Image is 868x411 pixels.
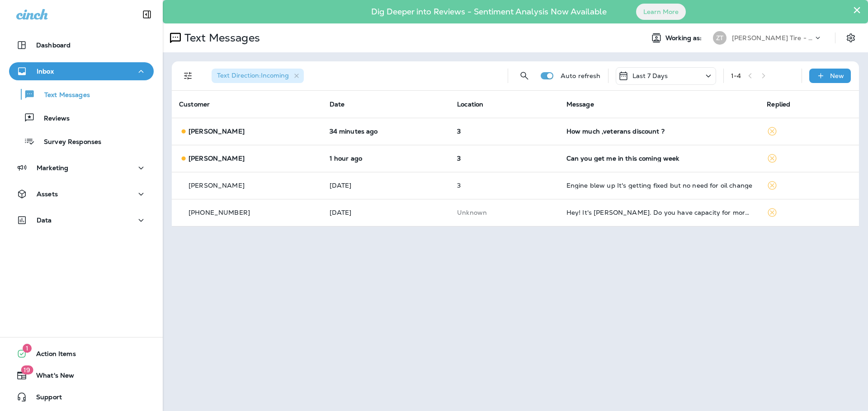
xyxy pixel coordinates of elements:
button: Inbox [9,62,154,80]
span: What's New [27,372,74,383]
p: Dig Deeper into Reviews - Sentiment Analysis Now Available [345,10,633,13]
span: Action Items [27,350,76,361]
p: Sep 26, 2025 01:15 PM [330,155,443,162]
span: Replied [767,100,790,108]
div: Can you get me in this coming week [566,155,753,162]
p: [PERSON_NAME] [189,155,245,162]
span: Customer [179,100,210,108]
button: Learn More [636,4,686,20]
p: Data [37,217,52,224]
div: Text Direction:Incoming [212,69,304,83]
p: [PERSON_NAME] [189,182,245,189]
button: Reviews [9,108,154,127]
p: [PERSON_NAME] [189,128,245,135]
p: This customer does not have a last location and the phone number they messaged is not assigned to... [457,209,552,216]
button: Collapse Sidebar [134,5,160,23]
div: ZT [713,31,726,45]
button: Search Messages [515,67,533,85]
p: [PHONE_NUMBER] [189,209,250,216]
p: Text Messages [35,91,90,100]
p: Sep 24, 2025 10:54 AM [330,182,443,189]
p: Auto refresh [561,72,601,79]
p: Assets [37,190,58,198]
span: 19 [21,365,33,374]
button: Assets [9,185,154,203]
p: Marketing [37,164,68,171]
p: Inbox [37,68,54,75]
p: Sep 23, 2025 12:47 PM [330,209,443,216]
span: 3 [457,181,461,189]
p: New [830,72,844,79]
button: Close [853,3,861,17]
p: Dashboard [36,42,71,49]
span: Support [27,393,62,404]
p: Sep 26, 2025 02:31 PM [330,128,443,135]
button: Filters [179,67,197,85]
span: 3 [457,127,461,135]
div: Hey! It's Ashley. Do you have capacity for more home improvement or remodeling projects? We can e... [566,209,753,216]
button: 1Action Items [9,345,154,363]
span: Working as: [665,34,704,42]
p: [PERSON_NAME] Tire - [GEOGRAPHIC_DATA] [732,34,813,42]
span: 3 [457,154,461,162]
p: Survey Responses [35,138,101,147]
p: Text Messages [181,31,260,45]
span: Message [566,100,594,108]
span: Location [457,100,483,108]
button: Text Messages [9,85,154,104]
button: Marketing [9,159,154,177]
div: How much ,veterans discount ? [566,128,753,135]
button: Survey Responses [9,132,154,151]
p: Reviews [35,115,70,123]
button: Support [9,388,154,406]
div: 1 - 4 [731,72,741,79]
button: Dashboard [9,36,154,54]
span: Text Direction : Incoming [217,71,289,79]
button: Data [9,211,154,229]
button: 19What's New [9,366,154,384]
span: Date [330,100,345,108]
span: 1 [23,344,32,353]
button: Settings [843,30,859,46]
div: Engine blew up It's getting fixed but no need for oil change [566,182,753,189]
p: Last 7 Days [632,72,668,79]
